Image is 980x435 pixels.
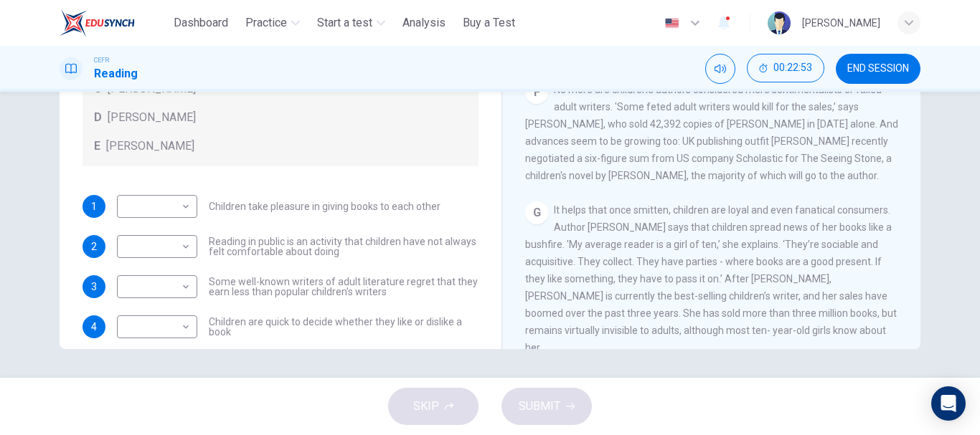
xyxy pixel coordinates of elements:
button: Analysis [397,10,451,36]
img: ELTC logo [60,9,135,37]
span: Some well-known writers of adult literature regret that they earn less than popular children’s wr... [209,277,479,297]
span: Buy a Test [463,14,515,32]
h1: Reading [94,65,138,82]
span: Start a test [317,14,372,32]
div: G [525,201,548,224]
span: Dashboard [174,14,228,32]
img: en [663,18,681,29]
button: Start a test [311,10,391,36]
span: 4 [91,322,97,332]
span: Practice [245,14,287,32]
span: [PERSON_NAME] [106,138,194,155]
span: Children take pleasure in giving books to each other [209,201,440,211]
div: Mute [705,54,735,84]
span: Children are quick to decide whether they like or dislike a book [209,317,479,337]
span: CEFR [94,55,109,65]
button: END SESSION [836,54,920,84]
span: END SESSION [847,63,909,75]
img: Profile picture [768,11,791,34]
span: Analysis [402,14,446,32]
span: It helps that once smitten, children are loyal and even fanatical consumers. Author [PERSON_NAME]... [525,204,897,353]
span: 00:22:53 [773,62,812,74]
span: 3 [91,282,97,292]
a: ELTC logo [60,9,168,37]
span: 2 [91,242,97,252]
button: Dashboard [168,10,234,36]
div: Open Intercom Messenger [931,386,966,421]
button: Buy a Test [457,10,521,36]
span: E [94,138,100,155]
button: 00:22:53 [747,54,824,82]
button: Practice [240,10,306,36]
div: [PERSON_NAME] [802,14,880,32]
div: Hide [747,54,824,84]
span: 1 [91,201,97,211]
span: Reading in public is an activity that children have not always felt comfortable about doing [209,236,479,257]
span: [PERSON_NAME] [108,109,196,126]
span: D [94,109,102,126]
div: F [525,81,548,104]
